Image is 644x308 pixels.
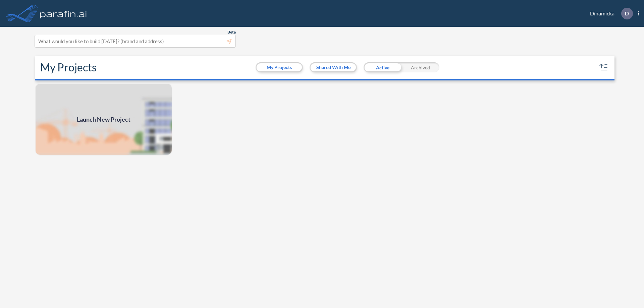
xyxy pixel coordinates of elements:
[625,10,629,16] p: D
[364,62,401,72] div: Active
[227,29,236,35] span: Beta
[77,115,130,124] span: Launch New Project
[35,83,172,156] img: add
[39,7,88,20] img: logo
[35,83,172,156] a: Launch New Project
[257,63,302,71] button: My Projects
[401,62,439,72] div: Archived
[311,63,356,71] button: Shared With Me
[580,8,639,19] div: Dinamicka
[40,61,97,74] h2: My Projects
[598,62,609,73] button: sort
